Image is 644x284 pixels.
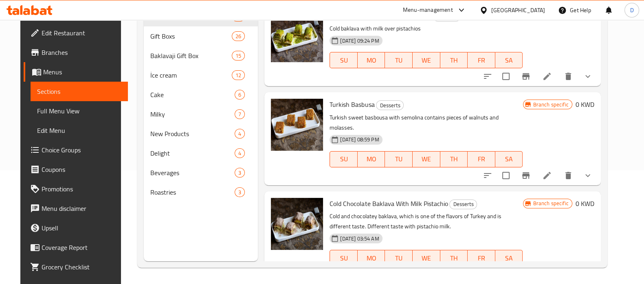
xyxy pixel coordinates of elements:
[144,4,258,205] nav: Menu sections
[337,136,382,143] span: [DATE] 08:59 PM
[235,148,245,158] div: items
[578,67,598,86] button: show more
[144,104,258,124] div: Milky7
[43,67,121,77] span: Menus
[42,223,121,233] span: Upsell
[495,52,523,68] button: SA
[330,98,374,111] span: Turkish Basbusa
[388,153,409,165] span: TU
[330,197,448,210] span: Cold Chocolate Baklava With Milk Pistachio
[24,23,128,43] a: Edit Restaurant
[499,252,520,264] span: SA
[516,67,536,86] button: Branch-specific-item
[271,10,323,62] img: Cold Baklava With Milk And Pistachio
[495,151,523,167] button: SA
[576,99,594,110] h6: 0 KWD
[144,46,258,65] div: Baklavaji Gift Box15
[361,252,382,264] span: MO
[478,166,497,185] button: sort-choices
[440,250,468,266] button: TH
[468,151,495,167] button: FR
[376,101,403,110] span: Desserts
[578,166,598,185] button: show more
[144,163,258,182] div: Beverages3
[413,151,440,167] button: WE
[232,72,244,79] span: 12
[471,153,492,165] span: FR
[330,151,357,167] button: SU
[385,52,413,68] button: TU
[530,101,572,108] span: Branch specific
[235,187,245,197] div: items
[333,54,354,66] span: SU
[150,31,232,41] div: Gift Boxs
[232,52,244,60] span: 15
[42,262,121,272] span: Grocery Checklist
[497,68,514,85] span: Select to update
[42,184,121,194] span: Promotions
[416,54,437,66] span: WE
[478,67,497,86] button: sort-choices
[491,6,545,15] div: [GEOGRAPHIC_DATA]
[444,153,465,165] span: TH
[235,90,245,100] div: items
[42,28,121,38] span: Edit Restaurant
[235,109,245,119] div: items
[385,250,413,266] button: TU
[232,51,245,61] div: items
[440,151,468,167] button: TH
[24,62,128,82] a: Menus
[337,37,382,45] span: [DATE] 09:24 PM
[468,52,495,68] button: FR
[150,70,232,80] span: İce cream
[144,26,258,46] div: Gift Boxs26
[31,82,128,101] a: Sections
[413,52,440,68] button: WE
[583,171,593,180] svg: Show Choices
[235,189,244,196] span: 3
[358,52,385,68] button: MO
[530,199,572,207] span: Branch specific
[150,90,235,100] span: Cake
[330,113,523,133] p: Turkish sweet basbousa with semolina contains pieces of walnuts and molasses.
[449,199,477,209] div: Desserts
[144,143,258,163] div: Delight4
[144,85,258,104] div: Cake6
[232,31,245,41] div: items
[385,151,413,167] button: TU
[232,70,245,80] div: items
[516,166,536,185] button: Branch-specific-item
[576,198,594,209] h6: 0 KWD
[144,182,258,202] div: Roastries3
[24,257,128,277] a: Grocery Checklist
[235,168,245,178] div: items
[42,145,121,155] span: Choice Groups
[150,129,235,139] span: New Products
[31,121,128,140] a: Edit Menu
[499,153,520,165] span: SA
[24,199,128,218] a: Menu disclaimer
[361,153,382,165] span: MO
[444,54,465,66] span: TH
[150,187,235,197] div: Roastries
[37,126,121,135] span: Edit Menu
[235,169,244,177] span: 3
[333,252,354,264] span: SU
[42,243,121,252] span: Coverage Report
[471,54,492,66] span: FR
[444,252,465,264] span: TH
[630,6,633,15] span: D
[37,106,121,116] span: Full Menu View
[388,252,409,264] span: TU
[150,148,235,158] span: Delight
[150,109,235,119] span: Milky
[440,52,468,68] button: TH
[376,100,404,110] div: Desserts
[416,153,437,165] span: WE
[271,198,323,250] img: Cold Chocolate Baklava With Milk Pistachio
[37,87,121,96] span: Sections
[24,179,128,199] a: Promotions
[403,5,453,15] div: Menu-management
[333,153,354,165] span: SU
